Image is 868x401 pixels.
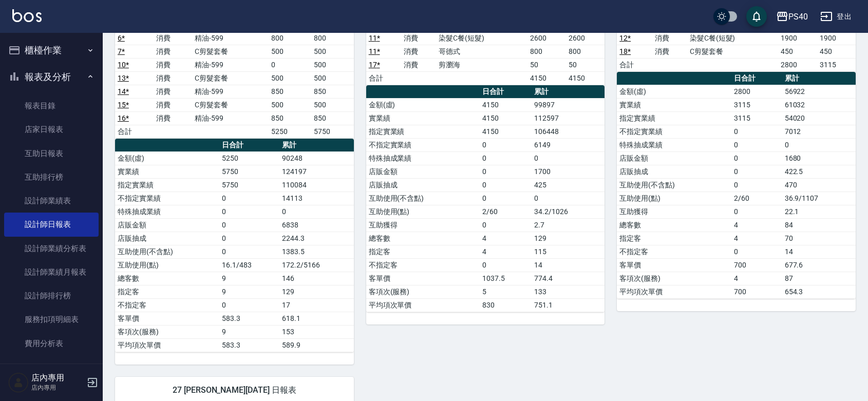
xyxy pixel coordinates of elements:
[617,151,731,165] td: 店販金額
[782,138,856,151] td: 0
[8,372,29,393] img: Person
[115,218,219,232] td: 店販金額
[652,31,687,45] td: 消費
[532,111,605,125] td: 112597
[366,151,480,165] td: 特殊抽成業績
[311,58,354,71] td: 500
[617,285,731,298] td: 平均項次單價
[311,125,354,138] td: 5750
[731,85,782,98] td: 2800
[366,205,480,218] td: 互助使用(點)
[687,31,779,45] td: 染髮C餐(短髮)
[269,58,311,71] td: 0
[687,45,779,58] td: C剪髮套餐
[269,111,311,125] td: 850
[219,298,279,312] td: 0
[31,383,84,392] p: 店內專用
[731,178,782,192] td: 0
[192,58,268,71] td: 精油-599
[366,165,480,178] td: 店販金額
[311,85,354,98] td: 850
[154,31,192,45] td: 消費
[279,151,353,165] td: 90248
[115,298,219,312] td: 不指定客
[4,118,99,141] a: 店家日報表
[731,111,782,125] td: 3115
[532,85,605,99] th: 累計
[219,285,279,298] td: 9
[115,139,354,352] table: a dense table
[219,205,279,218] td: 0
[532,125,605,138] td: 106448
[527,58,566,71] td: 50
[532,178,605,192] td: 425
[788,10,808,23] div: PS40
[782,151,856,165] td: 1680
[731,98,782,111] td: 3115
[4,332,99,355] a: 費用分析表
[782,98,856,111] td: 61032
[532,285,605,298] td: 133
[154,45,192,58] td: 消費
[617,98,731,111] td: 實業績
[731,165,782,178] td: 0
[115,338,219,352] td: 平均項次單價
[532,258,605,272] td: 14
[115,165,219,178] td: 實業績
[154,58,192,71] td: 消費
[527,31,566,45] td: 2600
[154,71,192,85] td: 消費
[731,258,782,272] td: 700
[436,58,527,71] td: 剪瀏海
[219,165,279,178] td: 5750
[566,31,605,45] td: 2600
[4,284,99,308] a: 設計師排行榜
[817,58,856,71] td: 3115
[480,98,532,111] td: 4150
[480,218,532,232] td: 0
[31,373,84,383] h5: 店內專用
[532,192,605,205] td: 0
[279,232,353,245] td: 2244.3
[154,85,192,98] td: 消費
[532,205,605,218] td: 34.2/1026
[4,260,99,284] a: 設計師業績月報表
[527,71,566,85] td: 4150
[617,178,731,192] td: 互助使用(不含點)
[782,178,856,192] td: 470
[279,298,353,312] td: 17
[746,6,767,27] button: save
[532,272,605,285] td: 774.4
[219,139,279,152] th: 日合計
[782,272,856,285] td: 87
[480,285,532,298] td: 5
[279,218,353,232] td: 6838
[366,98,480,111] td: 金額(虛)
[617,245,731,258] td: 不指定客
[4,189,99,213] a: 設計師業績表
[731,218,782,232] td: 4
[366,71,401,85] td: 合計
[4,64,99,90] button: 報表及分析
[115,151,219,165] td: 金額(虛)
[480,165,532,178] td: 0
[192,45,268,58] td: C剪髮套餐
[617,111,731,125] td: 指定實業績
[279,272,353,285] td: 146
[115,205,219,218] td: 特殊抽成業績
[480,232,532,245] td: 4
[480,85,532,99] th: 日合計
[617,138,731,151] td: 特殊抽成業績
[566,58,605,71] td: 50
[192,111,268,125] td: 精油-599
[731,285,782,298] td: 700
[480,192,532,205] td: 0
[279,338,353,352] td: 589.9
[12,9,42,22] img: Logo
[401,58,436,71] td: 消費
[366,272,480,285] td: 客單價
[192,31,268,45] td: 精油-599
[269,31,311,45] td: 800
[652,45,687,58] td: 消費
[115,258,219,272] td: 互助使用(點)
